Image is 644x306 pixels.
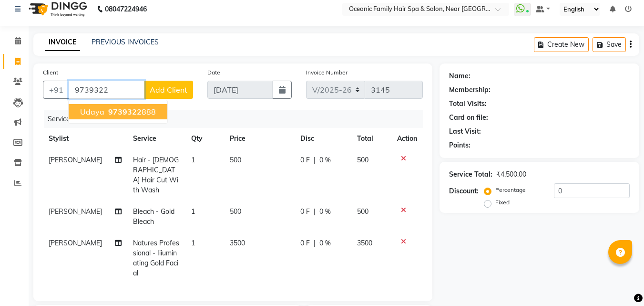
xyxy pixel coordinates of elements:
label: Invoice Number [306,68,348,77]
div: Points: [449,140,470,150]
span: 3500 [357,239,372,247]
span: Natures Professional - Iiiuminating Gold Facial [133,239,179,277]
label: Client [43,68,58,77]
div: Total Visits: [449,99,487,109]
div: Card on file: [449,113,488,123]
div: Name: [449,71,470,81]
span: [PERSON_NAME] [49,239,102,247]
ngb-highlight: 888 [106,107,156,116]
th: Total [351,128,392,149]
span: Udaya [80,107,104,116]
a: PREVIOUS INVOICES [92,38,159,46]
span: 3500 [230,239,245,247]
span: 500 [230,156,241,164]
span: 500 [357,156,368,164]
div: Membership: [449,85,491,95]
div: Services [44,110,430,128]
span: 1 [191,207,195,216]
span: 1 [191,156,195,164]
span: 0 F [300,155,310,165]
span: 0 F [300,238,310,248]
span: Add Client [150,85,187,95]
span: 500 [357,207,368,216]
button: Save [593,37,626,52]
span: | [314,207,316,217]
span: [PERSON_NAME] [49,156,102,164]
label: Fixed [495,198,510,207]
button: Create New [534,37,589,52]
span: 0 % [319,207,331,217]
span: 0 % [319,155,331,165]
span: 500 [230,207,241,216]
span: 0 % [319,238,331,248]
div: Last Visit: [449,127,481,137]
th: Service [127,128,185,149]
span: | [314,238,316,248]
span: [PERSON_NAME] [49,207,102,216]
th: Action [391,128,423,149]
label: Percentage [495,186,526,194]
th: Price [224,128,295,149]
span: | [314,155,316,165]
a: INVOICE [45,34,80,51]
span: Bleach - Gold Bleach [133,207,174,226]
span: 9739322 [108,107,142,116]
th: Disc [295,128,351,149]
span: 0 F [300,207,310,217]
span: Hair - [DEMOGRAPHIC_DATA] Hair Cut With Wash [133,156,179,194]
div: Service Total: [449,169,492,179]
th: Stylist [43,128,127,149]
span: 1 [191,239,195,247]
div: Discount: [449,186,479,196]
label: Date [207,68,220,77]
input: Search by Name/Mobile/Email/Code [69,81,144,99]
button: +91 [43,81,70,99]
button: Add Client [144,81,193,99]
div: ₹4,500.00 [496,169,526,179]
th: Qty [185,128,224,149]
